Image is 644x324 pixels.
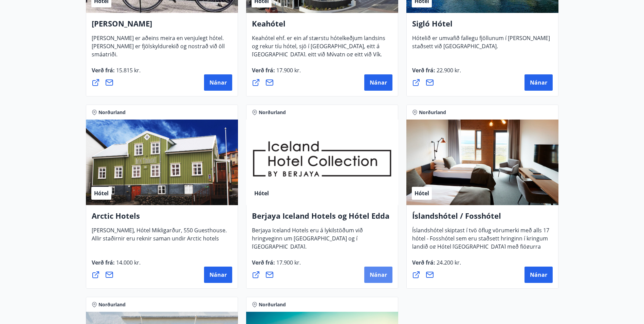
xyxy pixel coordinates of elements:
[412,227,549,264] span: Íslandshótel skiptast í tvö öflug vörumerki með alls 17 hótel - Fosshótel sem eru staðsett hringi...
[530,271,547,278] span: Nánar
[92,18,232,34] h4: [PERSON_NAME]
[370,79,387,86] span: Nánar
[435,67,461,74] span: 22.900 kr.
[252,211,392,226] h4: Berjaya Iceland Hotels og Hótel Edda
[92,34,225,64] span: [PERSON_NAME] er aðeins meira en venjulegt hótel. [PERSON_NAME] er fjölskyldurekið og nostrað við...
[98,301,126,308] span: Norðurland
[252,227,363,256] span: Berjaya Iceland Hotels eru á lykilstöðum við hringveginn um [GEOGRAPHIC_DATA] og í [GEOGRAPHIC_DA...
[435,259,461,266] span: 24.200 kr.
[275,259,301,266] span: 17.900 kr.
[252,259,301,272] span: Verð frá :
[415,190,429,197] span: Hótel
[92,259,141,272] span: Verð frá :
[370,271,387,278] span: Nánar
[94,190,109,197] span: Hótel
[412,67,461,79] span: Verð frá :
[252,18,392,34] h4: Keahótel
[530,79,547,86] span: Nánar
[259,301,286,308] span: Norðurland
[525,267,553,283] button: Nánar
[252,34,385,80] span: Keahótel ehf. er ein af stærstu hótelkeðjum landsins og rekur tíu hótel, sjö í [GEOGRAPHIC_DATA],...
[412,259,461,272] span: Verð frá :
[204,74,232,91] button: Nánar
[204,267,232,283] button: Nánar
[412,18,553,34] h4: Sigló Hótel
[209,79,227,86] span: Nánar
[412,211,553,226] h4: Íslandshótel / Fosshótel
[259,109,286,116] span: Norðurland
[275,67,301,74] span: 17.900 kr.
[115,67,141,74] span: 15.815 kr.
[364,267,392,283] button: Nánar
[419,109,446,116] span: Norðurland
[92,67,141,79] span: Verð frá :
[98,109,126,116] span: Norðurland
[92,227,227,248] span: [PERSON_NAME], Hótel Mikligarður, 550 Guesthouse. Allir staðirnir eru reknir saman undir Arctic h...
[92,211,232,226] h4: Arctic Hotels
[364,74,392,91] button: Nánar
[115,259,141,266] span: 14.000 kr.
[525,74,553,91] button: Nánar
[412,34,550,55] span: Hótelið er umvafið fallegu fjöllunum í [PERSON_NAME] staðsett við [GEOGRAPHIC_DATA].
[252,67,301,79] span: Verð frá :
[254,190,269,197] span: Hótel
[209,271,227,278] span: Nánar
